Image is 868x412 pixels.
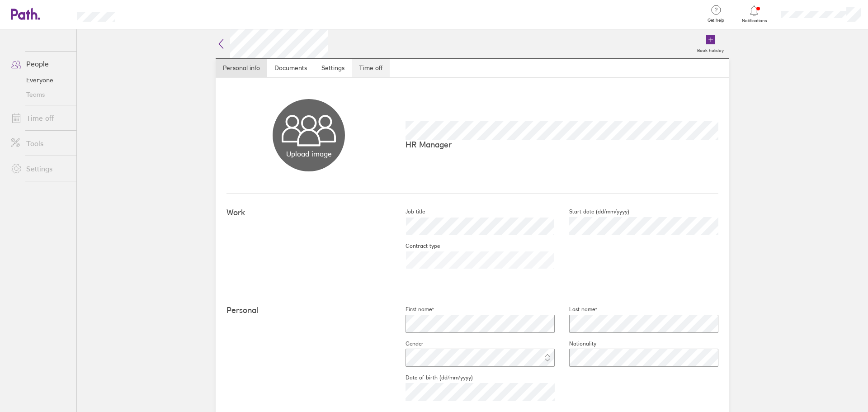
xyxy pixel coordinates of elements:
label: Last name* [555,306,597,313]
label: Date of birth (dd/mm/yyyy) [391,374,473,381]
a: Personal info [216,59,267,77]
a: Book holiday [692,29,729,58]
span: Notifications [740,18,769,24]
a: Settings [314,59,352,77]
a: Time off [352,59,390,77]
a: Documents [267,59,314,77]
a: Teams [4,87,76,102]
p: HR Manager [406,140,718,149]
label: Gender [391,340,424,347]
label: Job title [391,208,425,215]
a: Time off [4,109,76,127]
a: Tools [4,134,76,152]
label: First name* [391,306,434,313]
h4: Work [226,208,391,218]
a: People [4,55,76,73]
span: Get help [701,18,731,23]
label: Start date (dd/mm/yyyy) [555,208,629,215]
a: Everyone [4,73,76,87]
h4: Personal [226,306,391,315]
a: Settings [4,160,76,178]
label: Nationality [555,340,596,347]
a: Notifications [740,5,769,24]
label: Book holiday [692,45,729,53]
label: Contract type [391,242,440,250]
